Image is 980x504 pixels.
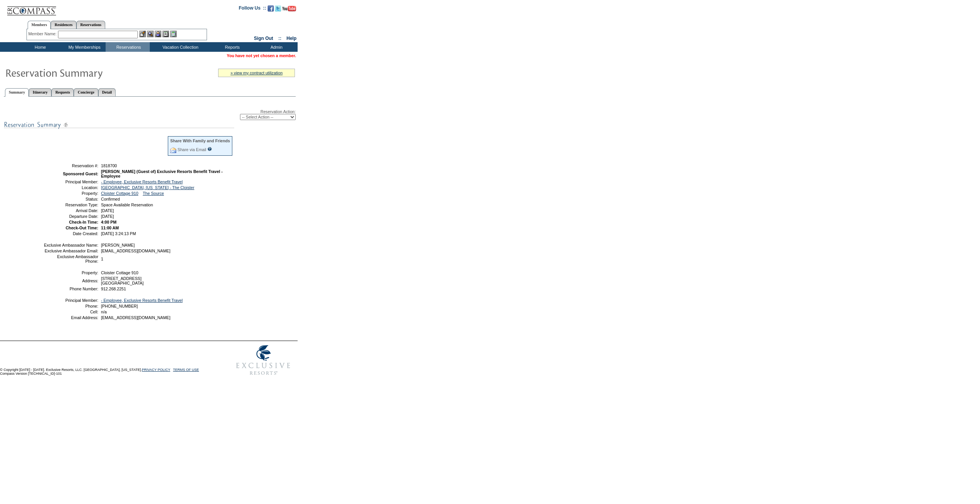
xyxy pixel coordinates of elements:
a: Members [28,21,51,29]
td: Cell: [43,310,98,314]
a: Reservations [76,21,105,29]
td: Principal Member: [43,180,98,184]
img: Reservaton Summary [5,65,159,80]
a: » view my contract utilization [230,71,283,75]
td: Address: [43,276,98,285]
td: Departure Date: [43,214,98,219]
span: [PERSON_NAME] [101,243,135,247]
a: - Employee, Exclusive Resorts Benefit Travel [101,180,183,184]
a: Detail [98,88,116,96]
span: Space Available Reservation [101,203,153,207]
a: PRIVACY POLICY [142,368,170,372]
a: Cloister Cottage 910 [101,191,138,196]
td: Arrival Date: [43,208,98,213]
span: You have not yet chosen a member. [227,53,296,58]
td: Reservations [106,42,150,52]
strong: Check-Out Time: [66,226,98,230]
img: b_edit.gif [139,31,146,37]
a: Follow us on Twitter [275,8,281,12]
span: 1 [101,257,103,261]
a: Residences [51,21,76,29]
span: 1818700 [101,163,117,168]
a: Itinerary [29,88,51,96]
img: View [147,31,154,37]
img: subTtlResSummary.gif [4,120,234,130]
img: Reservations [162,31,169,37]
span: [EMAIL_ADDRESS][DOMAIN_NAME] [101,249,171,253]
a: [GEOGRAPHIC_DATA], [US_STATE] - The Cloister [101,185,194,190]
span: Confirmed [101,197,120,201]
span: 4:00 PM [101,220,116,224]
span: n/a [101,310,107,314]
span: 912.268.2251 [101,287,126,291]
a: Subscribe to our YouTube Channel [282,8,296,12]
span: [PHONE_NUMBER] [101,304,138,308]
a: Sign Out [254,36,273,41]
td: Reports [209,42,253,52]
td: Date Created: [43,231,98,236]
td: Admin [253,42,298,52]
div: Reservation Action: [4,109,296,120]
td: Status: [43,197,98,201]
a: - Employee, Exclusive Resorts Benefit Travel [101,298,183,303]
span: [PERSON_NAME] (Guest of) Exclusive Resorts Benefit Travel - Employee [101,169,223,178]
td: Follow Us :: [239,5,266,14]
img: Exclusive Resorts [229,341,298,379]
div: Share With Family and Friends [170,138,230,143]
td: My Memberships [61,42,106,52]
td: Vacation Collection [150,42,209,52]
span: [STREET_ADDRESS] [GEOGRAPHIC_DATA] [101,276,144,285]
td: Email Address: [43,315,98,320]
td: Phone Number: [43,287,98,291]
span: 11:00 AM [101,226,119,230]
td: Exclusive Ambassador Name: [43,243,98,247]
strong: Sponsored Guest: [63,171,98,176]
td: Exclusive Ambassador Phone: [43,254,98,264]
img: Follow us on Twitter [275,5,281,12]
td: Principal Member: [43,298,98,303]
td: Reservation #: [43,163,98,168]
a: Summary [5,88,29,97]
span: [DATE] 3:24:13 PM [101,231,136,236]
span: [EMAIL_ADDRESS][DOMAIN_NAME] [101,315,171,320]
td: Exclusive Ambassador Email: [43,249,98,253]
td: Location: [43,185,98,190]
a: Become our fan on Facebook [268,8,274,12]
a: Help [286,36,296,41]
img: Become our fan on Facebook [268,5,274,12]
span: [DATE] [101,208,114,213]
div: Member Name: [28,31,58,37]
td: Home [17,42,61,52]
a: Requests [51,88,74,96]
input: What is this? [207,147,212,151]
td: Property: [43,270,98,275]
img: b_calculator.gif [170,31,177,37]
a: Concierge [74,88,98,96]
td: Phone: [43,304,98,308]
td: Reservation Type: [43,203,98,207]
strong: Check-In Time: [69,220,98,224]
a: The Source [143,191,164,196]
td: Property: [43,191,98,196]
img: Impersonate [155,31,161,37]
a: Share via Email [177,147,206,152]
span: Cloister Cottage 910 [101,270,138,275]
a: TERMS OF USE [173,368,199,372]
span: [DATE] [101,214,114,219]
span: :: [278,36,281,41]
img: Subscribe to our YouTube Channel [282,6,296,12]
